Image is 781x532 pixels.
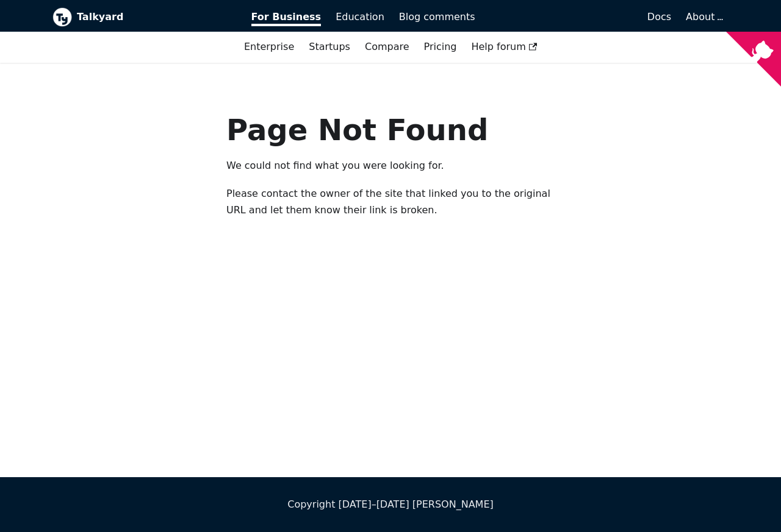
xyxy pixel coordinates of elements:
[417,37,464,57] a: Pricing
[237,37,301,57] a: Enterprise
[52,497,729,512] div: Copyright [DATE]–[DATE] [PERSON_NAME]
[226,186,555,218] p: Please contact the owner of the site that linked you to the original URL and let them know their ...
[686,11,721,23] a: About
[52,7,72,27] img: Talkyard logo
[52,7,234,27] a: Talkyard logoTalkyard
[483,7,679,27] a: Docs
[77,9,234,25] b: Talkyard
[251,11,322,26] span: For Business
[328,7,392,27] a: Education
[244,7,329,27] a: For Business
[226,112,555,148] h1: Page Not Found
[464,37,544,57] a: Help forum
[365,41,409,52] a: Compare
[336,11,384,23] span: Education
[226,158,555,174] p: We could not find what you were looking for.
[399,11,475,23] span: Blog comments
[301,37,358,57] a: Startups
[471,41,537,52] span: Help forum
[647,11,671,23] span: Docs
[392,7,483,27] a: Blog comments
